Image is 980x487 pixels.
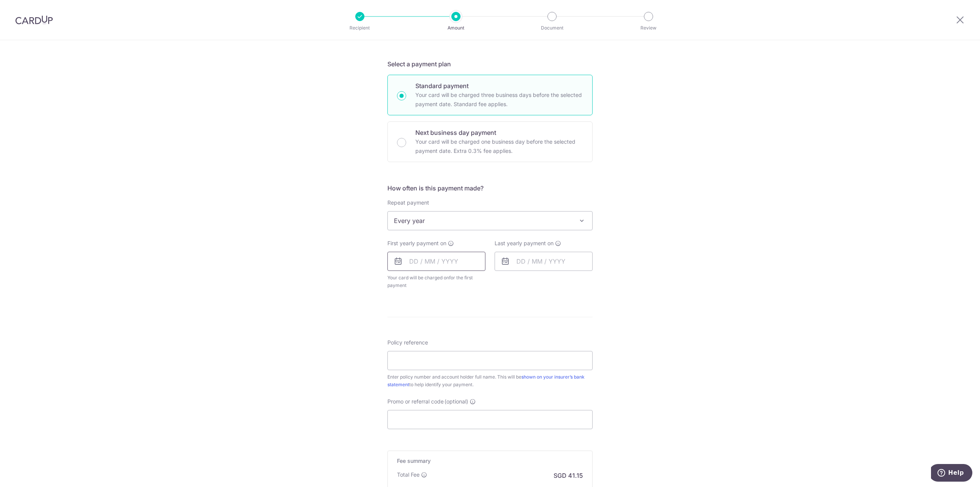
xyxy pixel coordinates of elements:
span: Your card will be charged on [387,274,485,289]
p: Review [620,24,677,32]
p: Standard payment [415,81,583,90]
p: SGD 41.15 [554,471,583,480]
input: DD / MM / YYYY [495,252,593,271]
p: Next business day payment [415,128,583,137]
p: Amount [428,24,484,32]
label: Repeat payment [387,199,429,207]
span: (optional) [444,398,468,405]
div: Enter policy number and account holder full name. This will be to help identify your payment. [387,373,593,389]
p: Your card will be charged three business days before the selected payment date. Standard fee appl... [415,90,583,109]
h5: How often is this payment made? [387,184,593,193]
span: Last yearly payment on [495,239,554,247]
p: Your card will be charged one business day before the selected payment date. Extra 0.3% fee applies. [415,137,583,156]
p: Recipient [332,24,388,32]
span: Every year [387,211,593,230]
span: Every year [388,212,592,230]
img: CardUp [15,15,53,25]
label: Policy reference [387,339,428,346]
p: Total Fee [397,471,420,479]
iframe: Opens a widget where you can find more information [931,464,972,483]
p: Document [524,24,580,32]
h5: Select a payment plan [387,59,593,69]
h5: Fee summary [397,457,583,465]
span: First yearly payment on [387,239,446,247]
span: Promo or referral code [387,398,444,405]
input: DD / MM / YYYY [387,252,485,271]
